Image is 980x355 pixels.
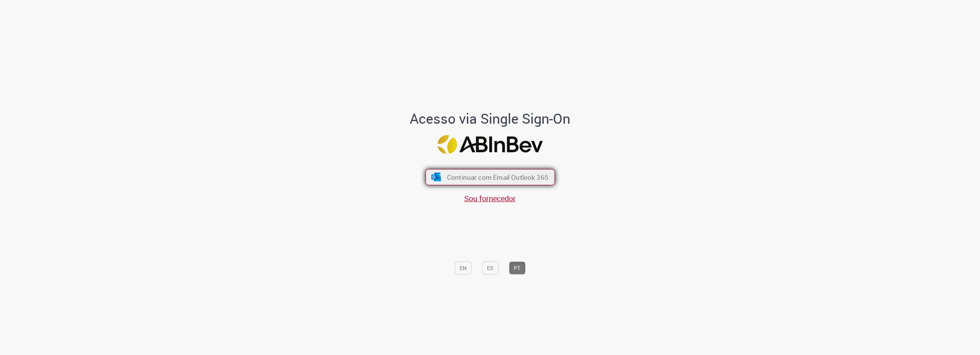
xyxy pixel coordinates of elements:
button: PT [509,261,525,274]
button: ícone Azure/Microsoft 360 Continuar com Email Outlook 365 [425,169,555,185]
button: EN [455,261,472,274]
h1: Acesso via Single Sign-On [384,111,597,126]
a: Sou fornecedor [464,193,516,204]
img: Logo ABInBev [437,135,543,154]
img: ícone Azure/Microsoft 360 [430,173,442,181]
span: Continuar com Email Outlook 365 [447,173,548,181]
button: ES [482,261,498,274]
